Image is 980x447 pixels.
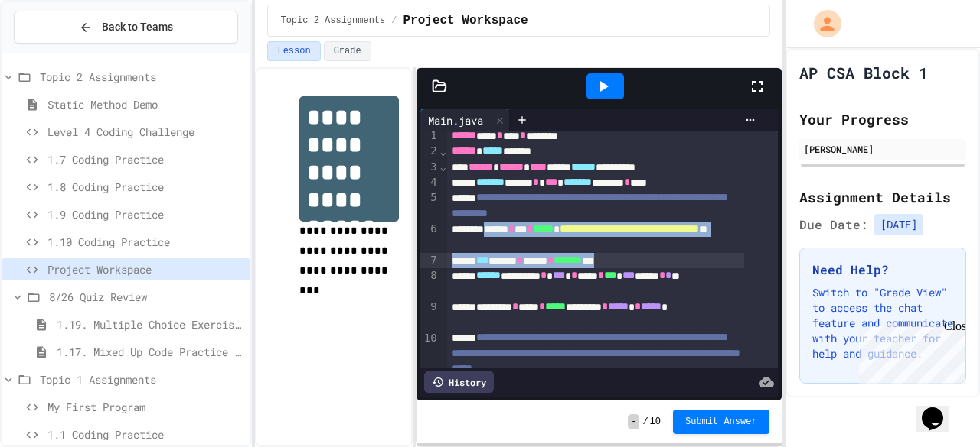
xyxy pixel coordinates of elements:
span: 1.19. Multiple Choice Exercises for Unit 1a (1.1-1.6) [57,316,244,332]
span: My First Program [47,399,244,415]
h1: AP CSA Block 1 [799,62,928,83]
span: / [391,15,397,27]
div: [PERSON_NAME] [804,142,962,156]
div: 1 [420,128,439,144]
span: 1.17. Mixed Up Code Practice 1.1-1.6 [57,344,244,360]
div: My Account [798,6,845,41]
span: Level 4 Coding Challenge [47,124,244,140]
button: Submit Answer [673,410,769,434]
div: Main.java [420,109,510,131]
iframe: chat widget [853,319,965,384]
h3: Need Help? [812,261,953,279]
span: Submit Answer [685,416,757,428]
div: Chat with us now!Close [6,6,106,97]
span: Fold line [439,145,447,157]
span: Topic 2 Assignments [40,69,244,85]
span: 1.1 Coding Practice [47,426,244,442]
div: Main.java [420,112,491,128]
span: 8/26 Quiz Review [49,289,244,305]
div: History [424,371,494,393]
button: Grade [324,41,371,61]
span: Back to Teams [102,19,173,35]
span: Topic 1 Assignments [40,371,244,387]
button: Back to Teams [14,11,238,44]
span: 1.10 Coding Practice [47,234,244,250]
span: 1.8 Coding Practice [47,179,244,195]
h2: Assignment Details [799,186,966,208]
iframe: chat widget [916,386,965,432]
div: 10 [420,331,439,393]
span: 1.7 Coding Practice [47,151,244,167]
div: 9 [420,300,439,331]
div: 7 [420,253,439,268]
span: Static Method Demo [47,96,244,112]
span: - [628,414,639,429]
span: Project Workspace [403,11,528,30]
span: [DATE] [874,214,923,235]
div: 5 [420,190,439,222]
span: Topic 2 Assignments [280,15,385,27]
span: Due Date: [799,215,868,234]
div: 3 [420,160,439,175]
div: 6 [420,222,439,253]
h2: Your Progress [799,109,966,130]
span: Project Workspace [47,261,244,277]
span: 10 [650,416,661,428]
div: 2 [420,144,439,159]
button: Lesson [267,41,320,61]
div: 4 [420,175,439,190]
div: 8 [420,268,439,300]
p: Switch to "Grade View" to access the chat feature and communicate with your teacher for help and ... [812,285,953,361]
span: Fold line [439,160,447,173]
span: 1.9 Coding Practice [47,206,244,222]
span: / [642,416,648,428]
